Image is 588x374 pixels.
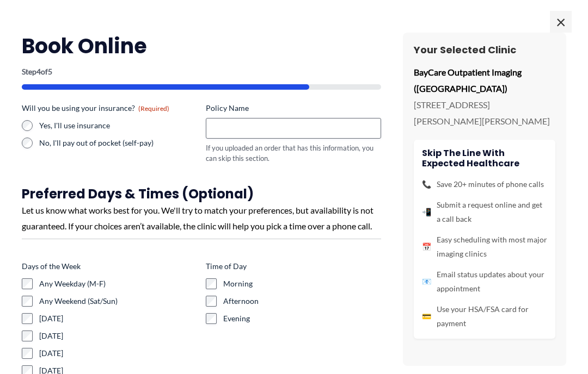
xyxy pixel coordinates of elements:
legend: Days of the Week [22,261,81,272]
h3: Your Selected Clinic [414,43,555,56]
li: Save 20+ minutes of phone calls [422,177,547,191]
label: [DATE] [39,313,197,324]
li: Easy scheduling with most major imaging clinics [422,233,547,261]
label: Any Weekday (M-F) [39,278,197,289]
h3: Preferred Days & Times (Optional) [22,185,381,202]
p: Step of [22,68,381,76]
p: BayCare Outpatient Imaging ([GEOGRAPHIC_DATA]) [414,64,555,96]
div: Let us know what works best for you. We'll try to match your preferences, but availability is not... [22,202,381,234]
label: Any Weekend (Sat/Sun) [39,296,197,307]
span: (Required) [138,104,169,113]
span: 4 [36,67,41,76]
label: Policy Name [206,103,381,114]
h2: Book Online [22,33,381,59]
span: × [550,11,572,33]
label: [DATE] [39,348,197,359]
span: 📅 [422,240,431,254]
h4: Skip the line with Expected Healthcare [422,148,547,169]
span: 💳 [422,309,431,323]
legend: Time of Day [206,261,247,272]
label: Morning [223,278,381,289]
p: [STREET_ADDRESS][PERSON_NAME][PERSON_NAME] [414,97,555,129]
label: [DATE] [39,331,197,341]
label: No, I'll pay out of pocket (self-pay) [39,138,197,148]
label: Yes, I'll use insurance [39,120,197,131]
span: 5 [48,67,52,76]
span: 📞 [422,177,431,191]
li: Use your HSA/FSA card for payment [422,302,547,331]
li: Email status updates about your appointment [422,267,547,296]
legend: Will you be using your insurance? [22,103,169,114]
label: Evening [223,313,381,324]
div: If you uploaded an order that has this information, you can skip this section. [206,143,381,163]
label: Afternoon [223,296,381,307]
li: Submit a request online and get a call back [422,198,547,226]
span: 📲 [422,205,431,219]
span: 📧 [422,275,431,289]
